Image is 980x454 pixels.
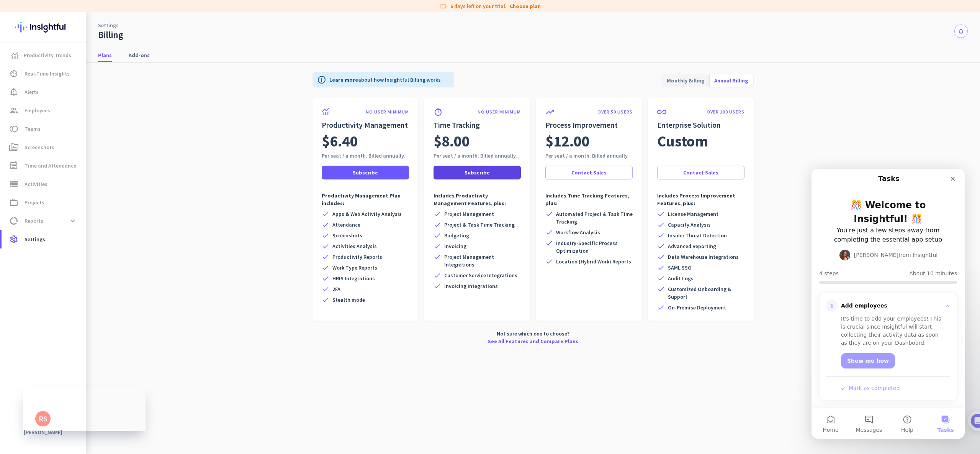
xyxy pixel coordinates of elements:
[545,192,633,207] p: Includes Time Tracking Features, plus:
[545,229,553,236] i: check
[434,210,441,218] i: check
[9,124,18,133] i: toll
[545,107,555,117] i: trending_up
[322,130,358,152] span: $6.40
[444,271,517,279] span: Customer Service Integrations
[129,51,150,59] span: Add-ons
[25,235,45,244] span: Settings
[332,210,402,218] span: Apps & Web Activity Analysis
[710,71,753,90] span: Annual Billing
[9,235,18,244] i: settings
[657,264,665,271] i: check
[434,253,441,261] i: check
[332,275,375,282] span: HRIS Integrations
[657,107,666,117] i: all_inclusive
[707,109,744,115] p: OVER 100 USERS
[25,124,41,133] span: Teams
[465,169,490,176] span: Subscribe
[434,130,470,152] span: $8.00
[668,253,739,261] span: Data Warehouse Integrations
[657,166,744,179] button: Contact Sales
[444,232,469,239] span: Budgeting
[657,304,665,311] i: check
[332,221,360,229] span: Attendance
[434,107,443,117] i: timer
[332,242,377,250] span: Activities Analysis
[657,120,744,130] h2: Enterprise Solution
[657,242,665,250] i: check
[434,166,521,179] button: Subscribe
[317,75,326,84] i: info
[444,221,515,229] span: Project & Task Time Tracking
[322,242,329,250] i: check
[2,64,86,83] a: av_timerReal-Time Insights
[954,25,968,38] button: notifications
[657,232,665,239] i: check
[2,193,86,212] a: work_outlineProjects
[668,304,726,311] span: On-Premise Deployment
[15,12,71,42] img: Insightful logo
[668,210,718,218] span: License Management
[545,152,633,160] div: Per seat / a month. Billed annually.
[25,179,47,189] span: Activities
[434,120,521,130] h2: Time Tracking
[556,229,600,236] span: Workflow Analysis
[332,253,382,261] span: Productivity Reports
[478,109,521,115] p: NO USER MINIMUM
[25,143,54,152] span: Screenshots
[2,138,86,156] a: perm_mediaScreenshots
[434,242,441,250] i: check
[366,109,409,115] p: NO USER MINIMUM
[444,242,466,250] span: Invoicing
[329,76,441,84] p: about how Insightful Billing works
[332,296,365,304] span: Stealth mode
[657,192,744,207] p: Includes Process Improvement Features, plus:
[510,2,541,10] a: Choose plan
[98,21,119,29] a: Settings
[434,271,441,279] i: check
[440,2,447,10] i: label
[9,69,18,78] i: av_timer
[322,192,409,207] p: Productivity Management Plan includes:
[488,337,578,345] a: See All Features and Compare Plans
[958,28,964,35] i: notifications
[683,169,718,176] span: Contact Sales
[25,216,43,225] span: Reports
[657,130,708,152] span: Custom
[322,275,329,282] i: check
[545,166,633,179] a: Contact Sales
[444,253,521,268] span: Project Management Integrations
[322,221,329,229] i: check
[24,51,71,60] span: Productivity Trends
[434,221,441,229] i: check
[668,285,744,301] span: Customized Onboarding & Support
[98,51,112,59] span: Plans
[657,275,665,282] i: check
[434,152,521,160] div: Per seat / a month. Billed annually.
[571,169,607,176] span: Contact Sales
[2,83,86,101] a: notification_importantAlerts
[25,106,50,115] span: Employees
[545,258,553,265] i: check
[98,29,123,41] div: Billing
[322,285,329,293] i: check
[322,152,409,160] div: Per seat / a month. Billed annually.
[322,253,329,261] i: check
[556,210,633,225] span: Automated Project & Task Time Tracking
[322,120,409,130] h2: Productivity Management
